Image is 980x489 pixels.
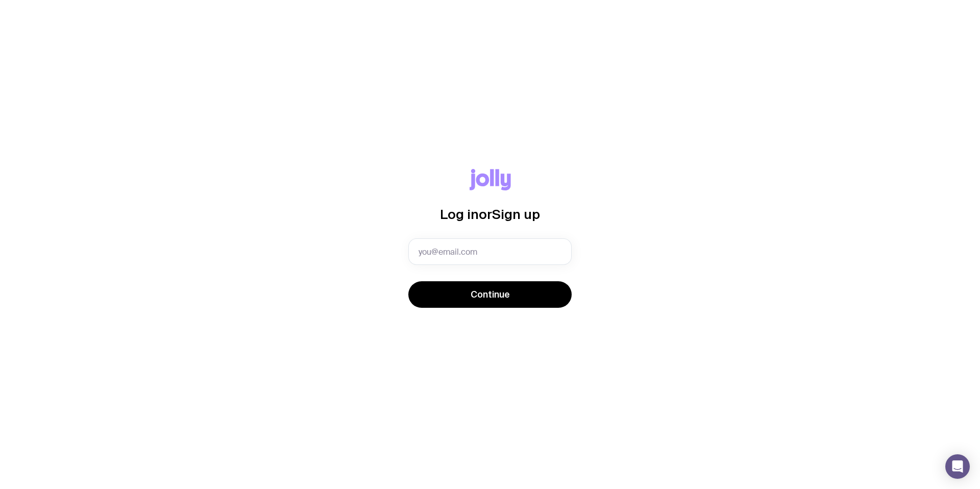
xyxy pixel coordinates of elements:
input: you@email.com [408,238,572,265]
span: Sign up [492,207,540,222]
div: Open Intercom Messenger [945,454,970,479]
span: Log in [440,207,479,222]
span: or [479,207,492,222]
span: Continue [471,288,510,301]
button: Continue [408,281,572,308]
